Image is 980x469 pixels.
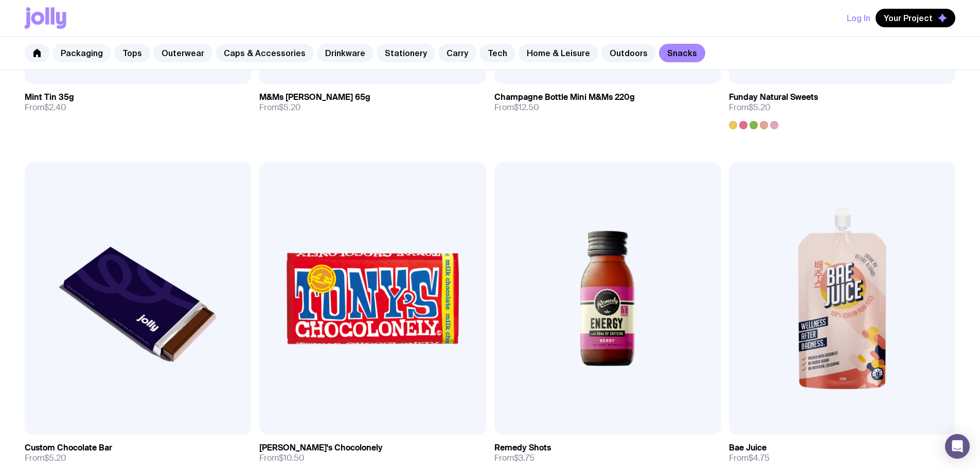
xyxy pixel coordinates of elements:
a: Tops [114,44,150,62]
span: From [494,453,534,463]
span: From [729,102,771,113]
a: Stationery [377,44,435,62]
a: Mint Tin 35gFrom$2.40 [25,84,251,121]
a: Champagne Bottle Mini M&Ms 220gFrom$12.50 [494,84,721,121]
a: M&Ms [PERSON_NAME] 65gFrom$5.20 [259,84,486,121]
h3: M&Ms [PERSON_NAME] 65g [259,92,370,102]
span: $12.50 [514,102,539,113]
a: Carry [438,44,476,62]
button: Your Project [876,9,955,27]
h3: Champagne Bottle Mini M&Ms 220g [494,92,635,102]
h3: Remedy Shots [494,443,551,453]
h3: Mint Tin 35g [25,92,74,102]
span: Your Project [884,13,933,23]
a: Drinkware [317,44,373,62]
a: Tech [479,44,515,62]
h3: Custom Chocolate Bar [25,443,112,453]
span: From [25,102,66,113]
h3: [PERSON_NAME]'s Chocolonely [259,443,383,453]
a: Snacks [659,44,705,62]
a: Packaging [52,44,111,62]
h3: Funday Natural Sweets [729,92,818,102]
span: $10.50 [279,453,305,463]
a: Outerwear [153,44,212,62]
span: From [494,102,539,113]
span: $5.20 [279,102,301,113]
a: Outdoors [601,44,656,62]
span: $2.40 [44,102,66,113]
span: From [729,453,770,463]
span: From [259,102,301,113]
span: $4.75 [749,453,770,463]
span: $5.20 [749,102,771,113]
div: Open Intercom Messenger [945,434,970,459]
span: From [259,453,305,463]
a: Caps & Accessories [216,44,314,62]
span: $5.20 [44,453,66,463]
a: Home & Leisure [519,44,598,62]
button: Log In [847,9,870,27]
h3: Bae Juice [729,443,767,453]
a: Funday Natural SweetsFrom$5.20 [729,84,955,129]
span: From [25,453,66,463]
span: $3.75 [514,453,534,463]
